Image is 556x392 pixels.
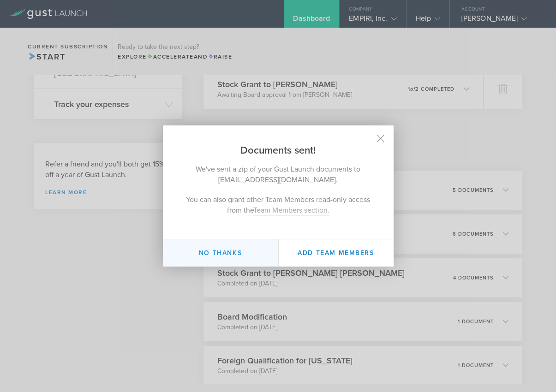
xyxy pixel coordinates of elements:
[510,348,556,392] iframe: Chat Widget
[253,206,329,215] a: Team Members section.
[181,195,375,216] p: You can also grant other Team Members read-only access from the
[163,239,278,267] button: No thanks
[181,164,375,185] p: We've sent a zip of your Gust Launch documents to [EMAIL_ADDRESS][DOMAIN_NAME].
[278,239,394,267] button: Add Team Members
[163,125,394,157] h2: Documents sent!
